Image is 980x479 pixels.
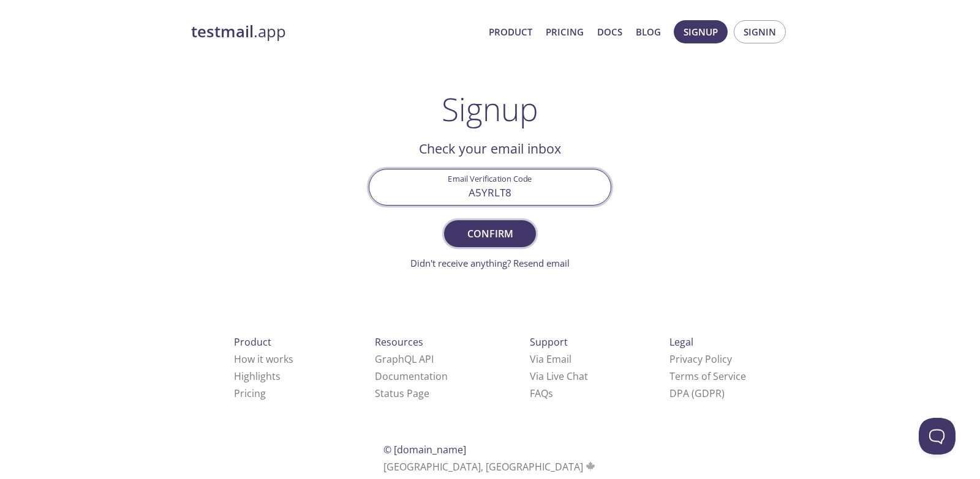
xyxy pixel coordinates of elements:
span: Confirm [458,225,522,242]
a: Via Live Chat [530,369,588,383]
a: GraphQL API [375,352,434,366]
a: Terms of Service [669,369,746,383]
span: Resources [375,335,423,349]
span: Legal [669,335,693,349]
a: Docs [597,24,622,40]
span: © [DOMAIN_NAME] [383,443,466,456]
h1: Signup [442,91,538,127]
button: Signin [734,20,786,43]
iframe: Help Scout Beacon - Open [919,418,956,455]
span: Signup [684,24,718,40]
a: Pricing [546,24,584,40]
a: Status Page [375,387,429,400]
span: Signin [744,24,776,40]
span: s [548,387,553,400]
a: Privacy Policy [669,352,732,366]
a: testmail.app [191,21,479,42]
strong: testmail [191,21,254,42]
a: Product [489,24,532,40]
a: FAQ [530,387,553,400]
span: Product [234,335,271,349]
span: [GEOGRAPHIC_DATA], [GEOGRAPHIC_DATA] [383,460,597,473]
a: DPA (GDPR) [669,387,725,400]
h2: Check your email inbox [369,138,611,159]
button: Signup [674,20,728,43]
a: Documentation [375,369,448,383]
button: Confirm [444,220,536,247]
span: Support [530,335,568,349]
a: Highlights [234,369,281,383]
a: Pricing [234,387,266,400]
a: Blog [636,24,661,40]
a: Didn't receive anything? Resend email [410,257,570,269]
a: How it works [234,352,293,366]
a: Via Email [530,352,571,366]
